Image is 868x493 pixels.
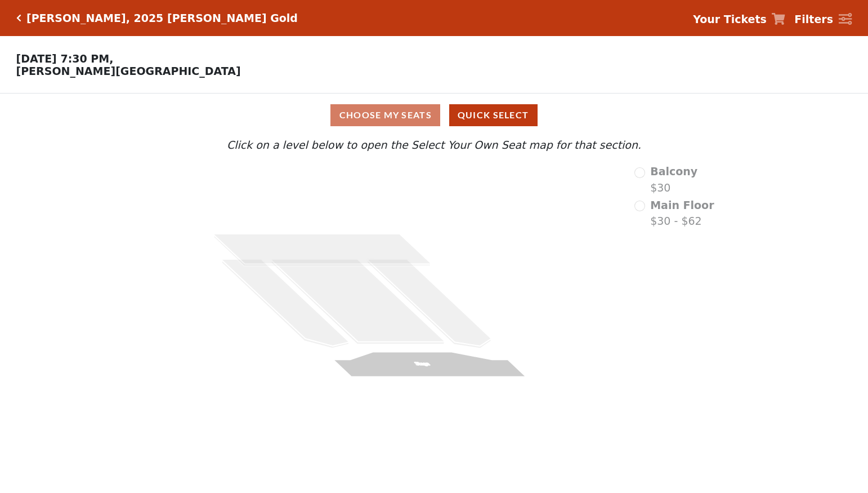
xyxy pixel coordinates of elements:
a: Click here to go back to filters [16,14,21,22]
span: Main Floor [650,199,714,211]
button: Quick Select [449,104,538,126]
a: Filters [794,11,852,28]
label: $30 [650,163,697,196]
label: $30 - $62 [650,197,714,229]
span: Balcony [650,165,697,177]
strong: Filters [794,13,833,25]
text: Stage [413,362,431,367]
strong: Your Tickets [693,13,767,25]
a: Your Tickets [693,11,785,28]
h5: [PERSON_NAME], 2025 [PERSON_NAME] Gold [26,12,298,25]
p: Click on a level below to open the Select Your Own Seat map for that section. [117,137,751,153]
